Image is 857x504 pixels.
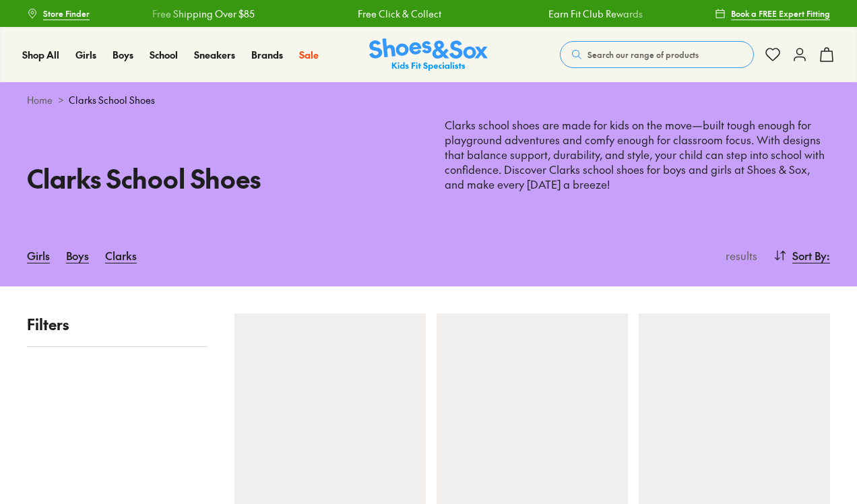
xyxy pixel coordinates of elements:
a: Sale [299,48,319,62]
a: Boys [113,48,133,62]
a: Free Shipping Over $85 [152,7,255,21]
a: Home [27,93,53,107]
h1: Clarks School Shoes [27,159,412,197]
a: Book a FREE Expert Fitting [715,1,830,26]
span: Search our range of products [588,49,699,61]
span: Sort By [792,247,827,263]
span: Book a FREE Expert Fitting [731,7,830,20]
button: Sort By: [773,241,830,270]
a: Girls [27,241,50,270]
a: Shoes & Sox [369,38,488,71]
a: Boys [66,241,89,270]
a: Store Finder [27,1,90,26]
div: > [27,93,830,107]
p: Filters [27,313,208,336]
a: Sneakers [194,48,235,62]
img: SNS_Logo_Responsive.svg [369,38,488,71]
span: : [827,247,830,263]
p: results [720,247,757,263]
a: School [150,48,178,62]
a: Shop All [22,48,59,62]
p: Clarks school shoes are made for kids on the move—built tough enough for playground adventures an... [445,118,830,192]
span: Store Finder [43,7,90,20]
a: Free Click & Collect [357,7,441,21]
a: Girls [75,48,96,62]
a: Brands [251,48,283,62]
button: Search our range of products [560,41,754,68]
a: Clarks [105,241,137,270]
span: Clarks School Shoes [69,93,155,107]
a: Earn Fit Club Rewards [548,7,642,21]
